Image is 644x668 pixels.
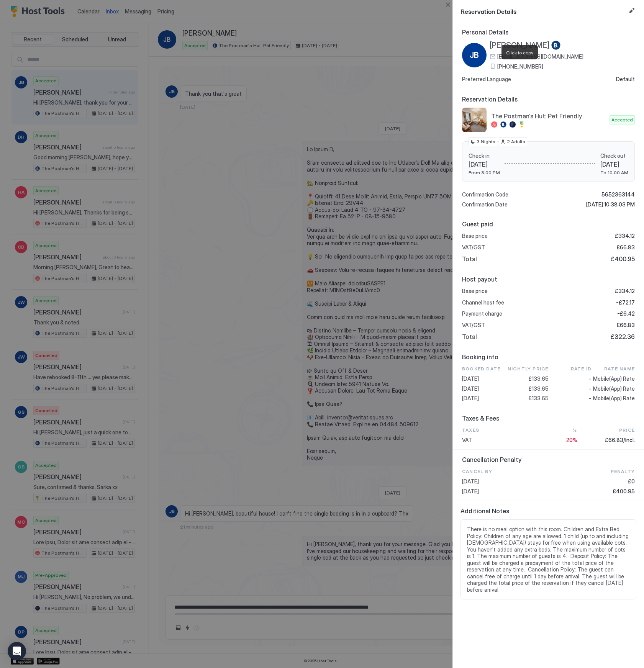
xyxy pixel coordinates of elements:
[528,375,549,382] span: £133.65
[462,375,505,382] span: [DATE]
[462,201,508,208] span: Confirmation Date
[617,310,635,317] span: -£6.42
[615,288,635,295] span: £334.12
[462,353,635,361] span: Booking info
[604,365,635,372] span: Rate Name
[462,322,485,329] span: VAT/GST
[497,53,583,60] span: [EMAIL_ADDRESS][DOMAIN_NAME]
[462,427,519,434] span: Taxes
[460,6,626,16] span: Reservation Details
[470,49,479,61] span: JB
[467,526,630,593] span: There is no meal option with this room. Children and Extra Bed Policy: Children of any age are al...
[8,642,26,660] div: Open Intercom Messenger
[477,138,495,145] span: 3 Nights
[462,468,549,475] span: CANCEL BY
[605,437,635,444] span: £66.83/Incl.
[616,299,635,306] span: -£72.17
[462,488,549,495] span: [DATE]
[491,112,606,120] span: The Postman's Hut: Pet Friendly
[506,50,533,56] span: Click to copy
[589,375,592,382] span: -
[462,385,505,392] span: [DATE]
[462,456,635,463] span: Cancellation Penalty
[462,220,635,228] span: Guest paid
[600,160,628,168] span: [DATE]
[469,160,500,168] span: [DATE]
[469,170,500,175] span: From 3:00 PM
[528,385,549,392] span: £133.65
[462,76,511,83] span: Preferred Language
[601,191,635,198] span: 5652363144
[619,427,635,434] span: Price
[615,232,635,239] span: £334.12
[589,385,592,392] span: -
[611,116,633,123] span: Accepted
[462,275,635,283] span: Host payout
[462,191,508,198] span: Confirmation Code
[497,63,543,70] span: [PHONE_NUMBER]
[611,468,635,475] span: Penalty
[462,437,519,444] span: VAT
[462,244,485,251] span: VAT/GST
[566,437,577,444] span: 20%
[572,427,577,434] span: %
[508,365,549,372] span: Nightly Price
[507,138,525,145] span: 2 Adults
[611,333,635,341] span: £322.36
[469,152,500,159] span: Check in
[600,152,628,159] span: Check out
[462,299,504,306] span: Channel host fee
[462,108,487,132] div: listing image
[616,76,635,83] span: Default
[627,6,636,15] button: Edit reservation
[528,395,549,402] span: £133.65
[593,375,635,382] span: Mobile(App) Rate
[462,310,502,317] span: Payment charge
[460,507,636,515] span: Additional Notes
[589,395,592,402] span: -
[616,322,635,329] span: £66.83
[586,201,635,208] span: [DATE] 10:38:03 PM
[462,395,505,402] span: [DATE]
[600,170,628,175] span: To 10:00 AM
[462,333,477,341] span: Total
[462,28,635,36] span: Personal Details
[462,414,635,422] span: Taxes & Fees
[613,488,635,495] span: £400.95
[490,41,550,50] span: [PERSON_NAME]
[628,478,635,485] span: £0
[593,395,635,402] span: Mobile(App) Rate
[462,255,477,263] span: Total
[462,288,488,295] span: Base price
[462,232,488,239] span: Base price
[462,365,505,372] span: Booked Date
[611,255,635,263] span: £400.95
[616,244,635,251] span: £66.83
[462,95,635,103] span: Reservation Details
[462,478,549,485] span: [DATE]
[571,365,592,372] span: Rate ID
[593,385,635,392] span: Mobile(App) Rate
